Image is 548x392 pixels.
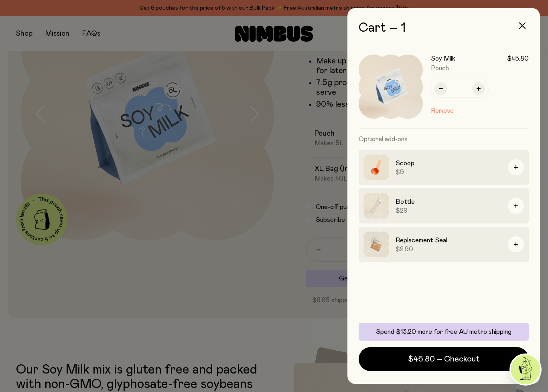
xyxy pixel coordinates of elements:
[396,245,501,253] span: $2.90
[431,65,449,71] span: Pouch
[396,158,501,168] h3: Scoop
[359,129,529,150] h3: Optional add-ons
[507,55,529,63] span: $45.80
[396,236,501,245] h3: Replacement Seal
[408,353,479,365] span: $45.80 – Checkout
[396,197,501,207] h3: Bottle
[431,106,454,116] button: Remove
[396,168,501,176] span: $9
[359,21,529,35] h2: Cart – 1
[359,347,529,371] button: $45.80 – Checkout
[511,355,540,384] img: agent
[396,207,501,215] span: $29
[363,328,524,336] p: Spend $13.20 more for free AU metro shipping
[431,55,455,63] h3: Soy Milk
